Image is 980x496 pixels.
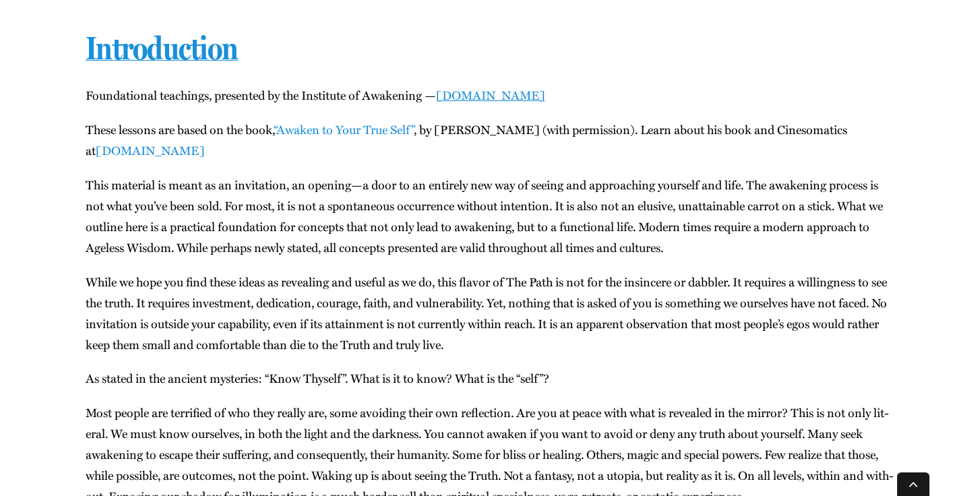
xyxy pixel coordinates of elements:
[86,175,894,258] p: This mate­r­i­al is meant as an invi­ta­tion, an opening—a door to an entire­ly new way of see­in...
[86,368,894,389] p: As stat­ed in the ancient mys­ter­ies: “Know Thy­self”. What is it to know? What is the “self”?
[96,142,205,159] a: [DOMAIN_NAME]
[86,29,238,67] a: Introduction
[274,121,414,138] a: “Awak­en to Your True Self”
[86,85,894,106] p: Foun­da­tion­al teach­ings, pre­sent­ed by the Insti­tute of Awak­en­ing —
[436,86,545,104] a: [DOMAIN_NAME]
[86,272,894,355] p: While we hope you find these ideas as reveal­ing and use­ful as we do, this fla­vor of The Path i...
[86,119,894,161] p: These lessons are based on the book, , by [PERSON_NAME] (with per­mis­sion). Learn about his book...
